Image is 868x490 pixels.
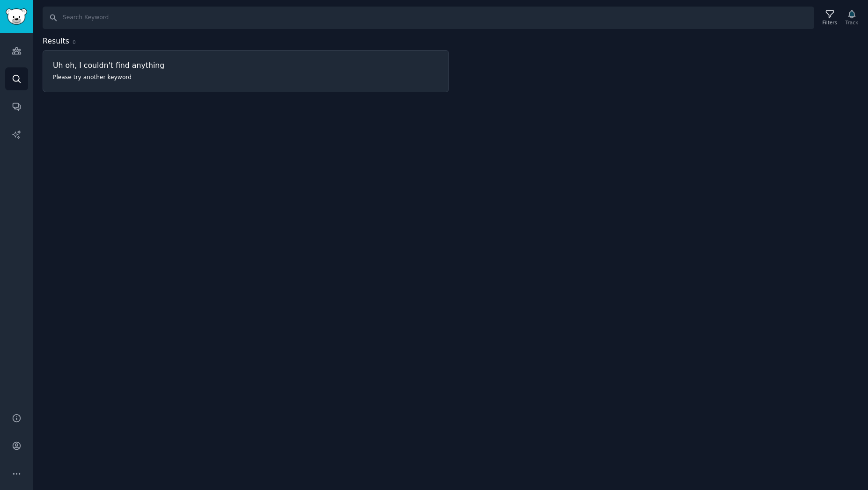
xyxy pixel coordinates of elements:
img: GummySearch logo [6,8,27,25]
p: Please try another keyword [53,73,289,82]
span: Results [43,36,69,47]
div: Filters [823,19,837,26]
h3: Uh oh, I couldn't find anything [53,60,439,70]
span: 0 [73,39,76,45]
input: Search Keyword [43,7,814,29]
